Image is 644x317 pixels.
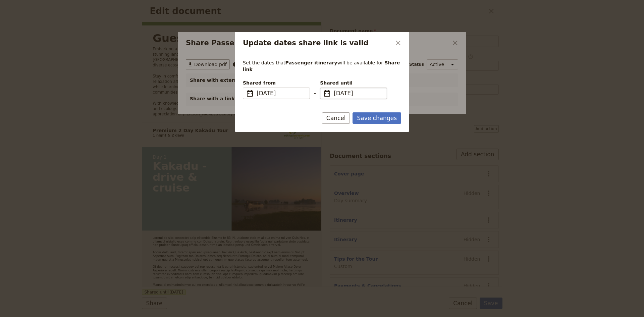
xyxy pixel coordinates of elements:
[243,38,391,48] h2: Update dates share link is valid
[334,89,383,97] span: [DATE]
[320,80,387,86] span: Shared until
[246,89,254,97] span: ​
[323,89,331,97] span: ​
[257,89,306,97] span: [DATE]
[353,112,401,124] button: Save changes
[314,89,316,99] span: -
[243,59,401,73] p: Set the dates that will be available for
[392,37,404,49] button: Close dialog
[285,60,337,65] strong: Passenger itinerary
[243,60,401,72] strong: Share link
[243,80,310,86] span: Shared from
[322,112,350,124] button: Cancel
